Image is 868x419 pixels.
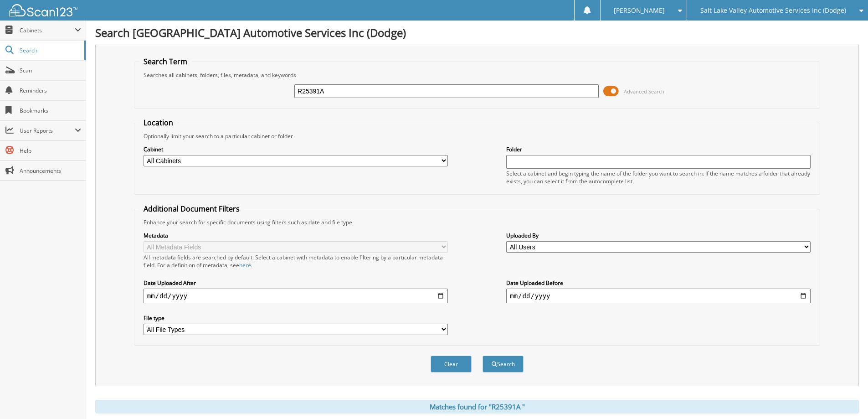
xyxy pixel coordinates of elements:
div: Select a cabinet and begin typing the name of the folder you want to search in. If the name match... [506,170,811,185]
label: Metadata [144,232,448,239]
span: Announcements [20,167,81,175]
legend: Search Term [139,57,192,67]
div: All metadata fields are searched by default. Select a cabinet with metadata to enable filtering b... [144,253,448,269]
span: Help [20,147,81,155]
span: Search [20,47,80,54]
div: Searches all cabinets, folders, files, metadata, and keywords [139,71,815,79]
input: end [506,289,811,303]
label: Uploaded By [506,232,811,239]
button: Search [483,356,524,372]
div: Optionally limit your search to a particular cabinet or folder [139,132,815,140]
h1: Search [GEOGRAPHIC_DATA] Automotive Services Inc (Dodge) [95,25,859,40]
span: Reminders [20,87,81,94]
label: Date Uploaded After [144,279,448,287]
a: here [239,261,251,269]
span: Scan [20,67,81,74]
span: Salt Lake Valley Automotive Services Inc (Dodge) [700,8,846,13]
label: Cabinet [144,145,448,153]
input: start [144,289,448,303]
legend: Location [139,118,178,128]
span: Bookmarks [20,107,81,114]
img: scan123-logo-white.svg [9,4,77,16]
label: Folder [506,145,811,153]
label: Date Uploaded Before [506,279,811,287]
div: Matches found for "R25391A " [95,400,859,414]
span: User Reports [20,127,75,134]
legend: Additional Document Filters [139,204,244,214]
label: File type [144,314,448,322]
span: [PERSON_NAME] [614,8,665,13]
div: Enhance your search for specific documents using filters such as date and file type. [139,218,815,226]
button: Clear [431,356,472,372]
span: Cabinets [20,26,75,34]
span: Advanced Search [624,88,664,95]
